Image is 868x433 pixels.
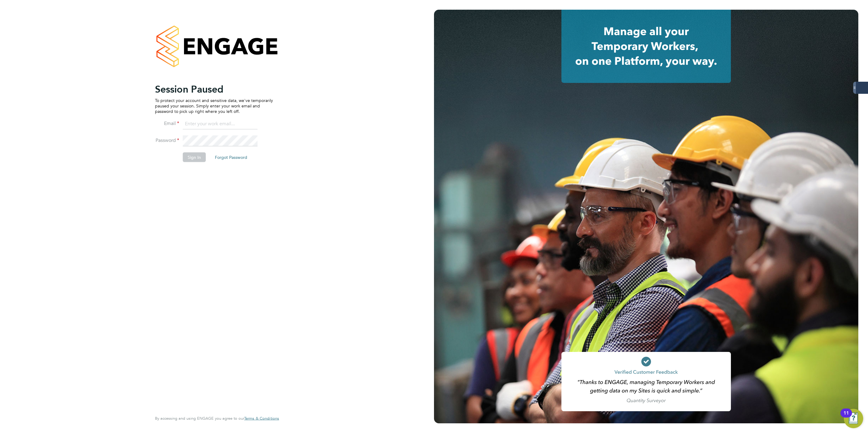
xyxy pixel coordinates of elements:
[843,413,849,421] div: 11
[183,152,206,162] button: Sign In
[210,152,252,162] button: Forgot Password
[155,97,273,114] p: To protect your account and sensitive data, we've temporarily paused your session. Simply enter y...
[155,416,279,421] span: By accessing and using ENGAGE you agree to our
[844,409,863,428] button: Open Resource Center, 11 new notifications
[244,416,279,421] a: Terms & Conditions
[155,120,179,126] label: Email
[155,137,179,143] label: Password
[244,416,279,421] span: Terms & Conditions
[183,119,258,130] input: Enter your work email...
[155,83,273,95] h2: Session Paused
